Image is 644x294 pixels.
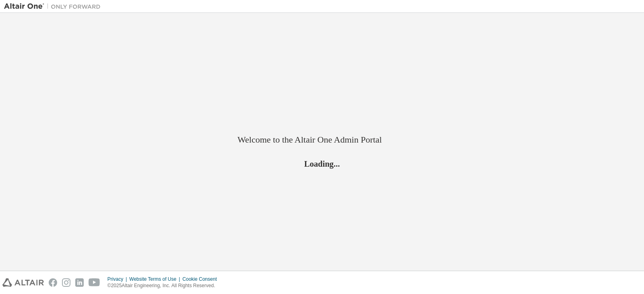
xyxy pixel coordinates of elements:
div: Website Terms of Use [129,276,182,282]
img: Altair One [4,2,105,10]
img: youtube.svg [89,278,100,287]
div: Privacy [107,276,129,282]
h2: Welcome to the Altair One Admin Portal [237,134,407,145]
img: facebook.svg [49,278,57,287]
h2: Loading... [237,159,407,169]
p: © 2025 Altair Engineering, Inc. All Rights Reserved. [107,282,222,289]
img: instagram.svg [62,278,70,287]
div: Cookie Consent [182,276,221,282]
img: linkedin.svg [75,278,84,287]
img: altair_logo.svg [2,278,44,287]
